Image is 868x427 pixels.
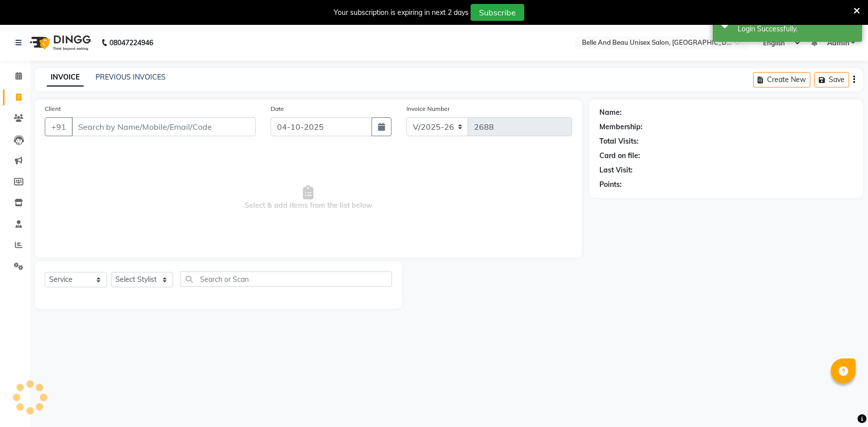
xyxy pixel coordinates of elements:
[96,73,166,82] a: PREVIOUS INVOICES
[334,7,469,18] div: Your subscription is expiring in next 2 days
[599,179,622,190] div: Points:
[811,38,817,47] a: 45
[599,136,639,147] div: Total Visits:
[599,107,622,118] div: Name:
[45,117,73,136] button: +91
[599,151,640,161] div: Card on file:
[45,148,572,248] span: Select & add items from the list below
[753,72,810,87] button: Create New
[738,24,855,34] div: Login Successfully.
[599,165,633,175] div: Last Visit:
[271,104,284,113] label: Date
[827,38,849,48] span: Admin
[25,29,94,57] img: logo
[47,69,84,86] a: INVOICE
[814,72,849,87] button: Save
[72,117,256,136] input: Search by Name/Mobile/Email/Code
[45,104,61,113] label: Client
[599,122,643,132] div: Membership:
[109,29,153,57] b: 08047224946
[181,271,392,287] input: Search or Scan
[406,104,450,113] label: Invoice Number
[471,4,524,21] button: Subscribe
